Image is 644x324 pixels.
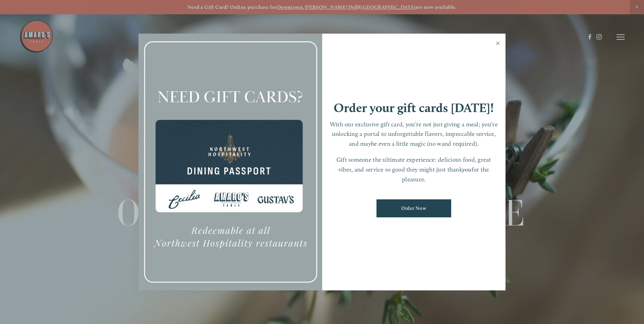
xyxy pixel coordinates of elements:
[376,199,451,217] a: Order Now
[329,155,499,184] p: Gift someone the ultimate experience: delicious food, great vibes, and service so good they might...
[462,166,472,173] em: you
[491,35,504,54] a: Close
[329,120,499,149] p: With our exclusive gift card, you’re not just giving a meal; you’re unlocking a portal to unforge...
[334,102,494,114] h1: Order your gift cards [DATE]!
